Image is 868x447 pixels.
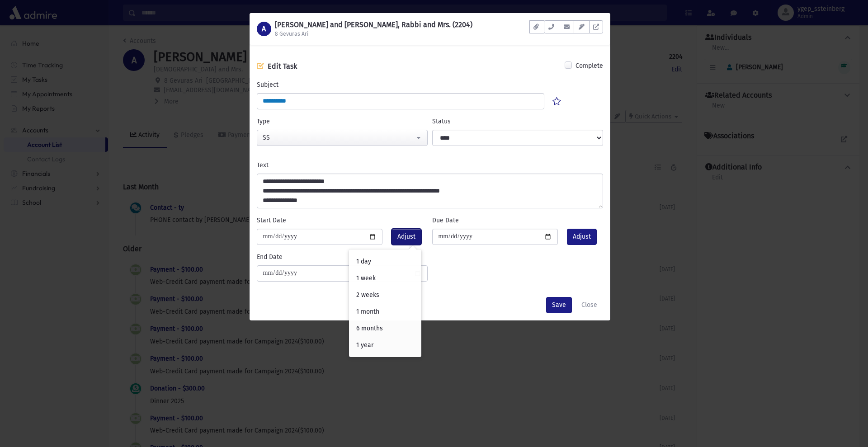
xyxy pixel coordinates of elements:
label: End Date [257,252,283,262]
button: Email Templates [574,20,589,33]
label: Type [257,117,270,126]
h1: [PERSON_NAME] and [PERSON_NAME], Rabbi and Mrs. (2204) [275,20,472,29]
span: Adjust [573,232,591,241]
span: Edit Task [268,62,297,71]
label: Start Date [257,216,286,225]
div: 2 weeks [349,287,421,303]
div: 1 week [349,270,421,287]
span: Adjust [397,232,415,241]
div: 1 month [349,303,421,320]
label: Status [432,117,451,126]
label: Subject [257,80,278,89]
button: SS [257,130,428,146]
button: Adjust [567,229,597,245]
button: Save [546,297,572,313]
div: SS [263,133,415,142]
button: Close [576,297,603,313]
h6: 8 Gevuras Ari [275,31,472,37]
button: Adjust [392,229,421,245]
div: 1 day [349,253,421,270]
div: 1 year [349,337,421,353]
a: A [PERSON_NAME] and [PERSON_NAME], Rabbi and Mrs. (2204) 8 Gevuras Ari [257,20,472,38]
div: 6 months [349,320,421,337]
label: Text [257,160,269,170]
label: Due Date [432,216,459,225]
div: A [257,22,271,36]
label: Complete [576,61,603,72]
